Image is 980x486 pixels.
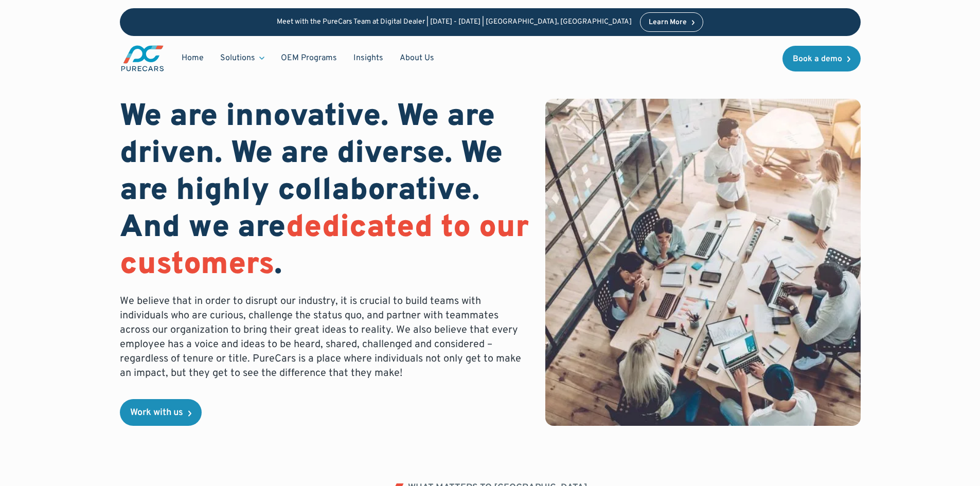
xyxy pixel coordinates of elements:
p: We believe that in order to disrupt our industry, it is crucial to build teams with individuals w... [120,294,529,381]
a: Insights [345,48,391,68]
a: main [120,44,165,73]
div: Learn More [649,19,687,26]
h1: We are innovative. We are driven. We are diverse. We are highly collaborative. And we are . [120,99,529,284]
div: Solutions [212,48,273,68]
span: dedicated to our customers [120,209,529,285]
a: Home [173,48,212,68]
a: About Us [391,48,442,68]
img: purecars logo [120,44,165,73]
a: Work with us [120,399,202,426]
a: OEM Programs [273,48,345,68]
a: Book a demo [782,46,861,71]
div: Solutions [220,52,255,64]
div: Book a demo [793,55,842,63]
div: Work with us [130,408,183,418]
img: bird eye view of a team working together [545,99,860,426]
p: Meet with the PureCars Team at Digital Dealer | [DATE] - [DATE] | [GEOGRAPHIC_DATA], [GEOGRAPHIC_... [277,18,632,27]
a: Learn More [640,12,704,32]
